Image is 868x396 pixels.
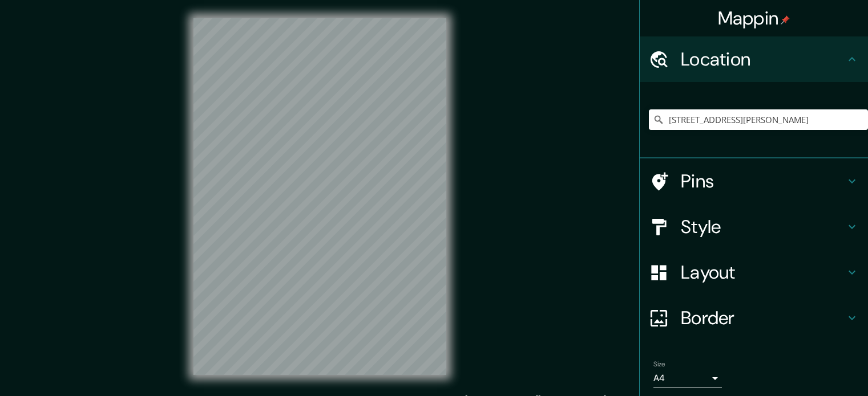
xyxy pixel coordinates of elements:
iframe: Help widget launcher [766,352,855,383]
div: Pins [640,158,868,204]
h4: Border [681,307,845,329]
div: A4 [653,369,722,387]
input: Pick your city or area [649,109,868,130]
h4: Mappin [718,7,790,30]
canvas: Map [193,18,446,375]
h4: Layout [681,261,845,284]
h4: Pins [681,170,845,193]
h4: Style [681,215,845,238]
h4: Location [681,48,845,71]
div: Style [640,204,868,250]
img: pin-icon.png [781,15,790,25]
div: Border [640,295,868,341]
label: Size [653,360,665,369]
div: Layout [640,250,868,295]
div: Location [640,36,868,82]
